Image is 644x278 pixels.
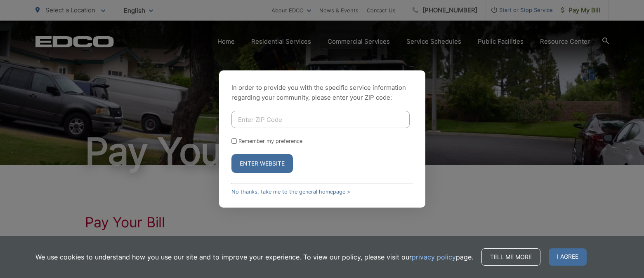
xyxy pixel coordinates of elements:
span: I agree [549,248,587,266]
a: Tell me more [481,248,540,266]
a: No thanks, take me to the general homepage > [231,189,350,195]
a: privacy policy [412,252,456,262]
p: In order to provide you with the specific service information regarding your community, please en... [231,83,413,103]
label: Remember my preference [238,138,302,144]
button: Enter Website [231,154,293,173]
input: Enter ZIP Code [231,111,410,128]
p: We use cookies to understand how you use our site and to improve your experience. To view our pol... [35,252,473,262]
